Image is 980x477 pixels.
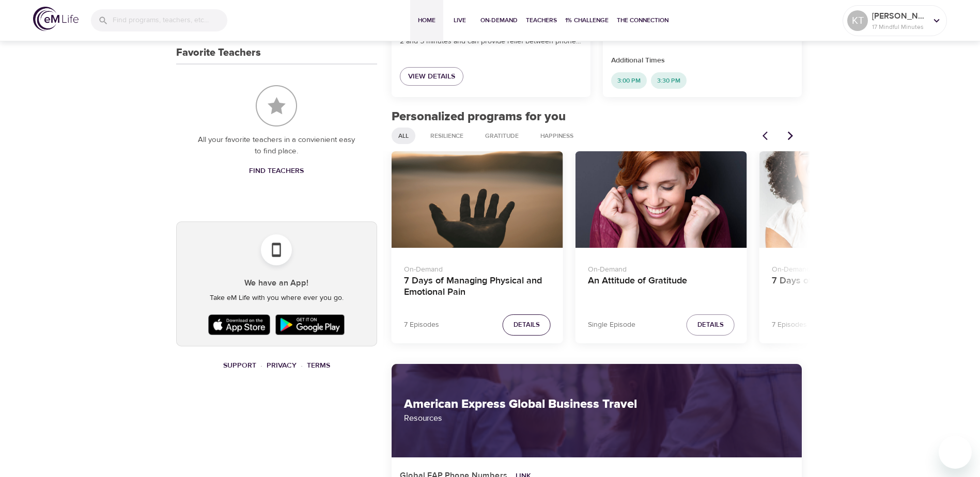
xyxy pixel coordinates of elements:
[206,312,273,338] img: Apple App Store
[260,359,262,373] li: ·
[588,320,635,330] p: Single Episode
[408,70,455,83] span: View Details
[33,7,79,31] img: logo
[611,72,647,89] div: 3:00 PM
[651,72,687,89] div: 3:30 PM
[611,76,647,85] span: 3:00 PM
[534,132,580,140] span: Happiness
[872,10,927,22] p: [PERSON_NAME]
[392,109,802,124] h2: Personalized programs for you
[588,275,735,300] h4: An Attitude of Gratitude
[392,151,563,248] button: 7 Days of Managing Physical and Emotional Pain
[424,128,470,144] div: Resilience
[301,359,303,373] li: ·
[424,132,470,140] span: Resilience
[404,260,551,275] p: On-Demand
[534,128,580,144] div: Happiness
[404,412,790,424] p: Resources
[447,15,472,26] span: Live
[651,76,687,85] span: 3:30 PM
[611,55,794,66] p: Additional Times
[185,293,368,304] p: Take eM Life with you where ever you go.
[480,15,518,26] span: On-Demand
[478,128,525,144] div: Gratitude
[113,9,227,31] input: Find programs, teachers, etc...
[176,359,377,373] nav: breadcrumb
[847,10,868,31] div: KT
[245,162,308,181] a: Find Teachers
[872,22,927,31] p: 17 Mindful Minutes
[697,319,724,331] span: Details
[223,361,256,370] a: Support
[249,165,304,178] span: Find Teachers
[273,312,347,338] img: Google Play Store
[479,132,525,140] span: Gratitude
[772,275,919,300] h4: 7 Days of Happiness
[267,361,297,370] a: Privacy
[185,278,368,289] h5: We have an App!
[687,314,735,336] button: Details
[939,436,972,469] iframe: Button to launch messaging window
[307,361,330,370] a: Terms
[404,275,551,300] h4: 7 Days of Managing Physical and Emotional Pain
[392,128,415,144] div: All
[575,151,747,248] button: An Attitude of Gratitude
[404,397,790,412] h2: American Express Global Business Travel
[503,314,551,336] button: Details
[759,151,931,248] button: 7 Days of Happiness
[756,124,779,147] button: Previous items
[414,15,439,26] span: Home
[404,320,439,330] p: 7 Episodes
[400,67,463,86] a: View Details
[779,124,802,147] button: Next items
[772,320,807,330] p: 7 Episodes
[176,47,261,59] h3: Favorite Teachers
[588,260,735,275] p: On-Demand
[772,260,919,275] p: On-Demand
[256,85,297,126] img: Favorite Teachers
[526,15,557,26] span: Teachers
[565,15,609,26] span: 1% Challenge
[617,15,668,26] span: The Connection
[514,319,540,331] span: Details
[392,132,415,140] span: All
[197,134,356,157] p: All your favorite teachers in a convienient easy to find place.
